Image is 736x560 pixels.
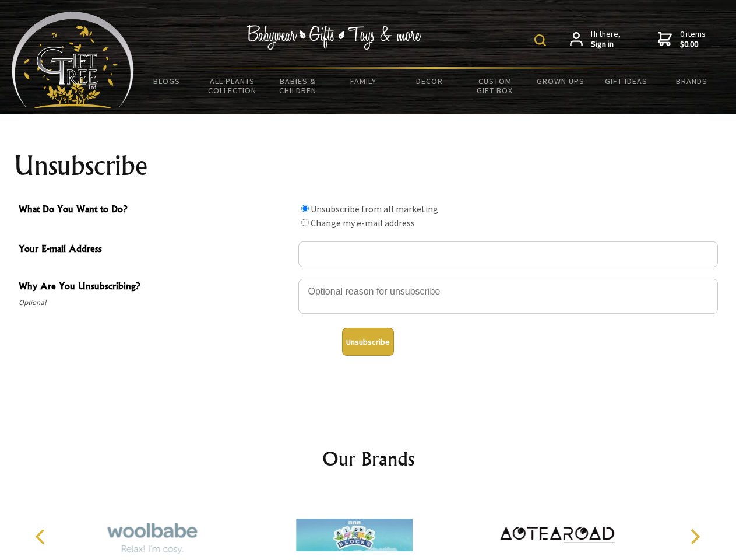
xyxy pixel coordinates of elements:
[591,29,621,50] span: Hi there,
[527,69,593,93] a: Grown Ups
[658,29,706,50] a: 0 items$0.00
[23,444,713,473] h2: Our Brands
[265,69,331,103] a: Babies & Children
[301,205,309,212] input: What Do You Want to Do?
[29,524,55,549] button: Previous
[591,39,621,50] strong: Sign in
[311,217,415,229] label: Change my e-mail address
[659,69,725,93] a: Brands
[14,152,723,180] h1: Unsubscribe
[462,69,528,103] a: Custom Gift Box
[298,279,718,314] textarea: Why Are You Unsubscribing?
[534,34,546,46] img: product search
[682,524,707,549] button: Next
[311,203,438,215] label: Unsubscribe from all marketing
[19,279,293,296] span: Why Are You Unsubscribing?
[680,39,706,50] strong: $0.00
[331,69,397,93] a: Family
[247,25,422,50] img: Babywear - Gifts - Toys & more
[593,69,659,93] a: Gift Ideas
[12,12,134,108] img: Babyware - Gifts - Toys and more...
[680,29,706,50] span: 0 items
[19,242,293,258] span: Your E-mail Address
[19,296,293,310] span: Optional
[301,219,309,226] input: What Do You Want to Do?
[396,69,462,93] a: Decor
[342,328,394,356] button: Unsubscribe
[570,29,621,50] a: Hi there,Sign in
[200,69,266,103] a: All Plants Collection
[134,69,200,93] a: BLOGS
[19,202,293,219] span: What Do You Want to Do?
[298,242,718,267] input: Your E-mail Address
